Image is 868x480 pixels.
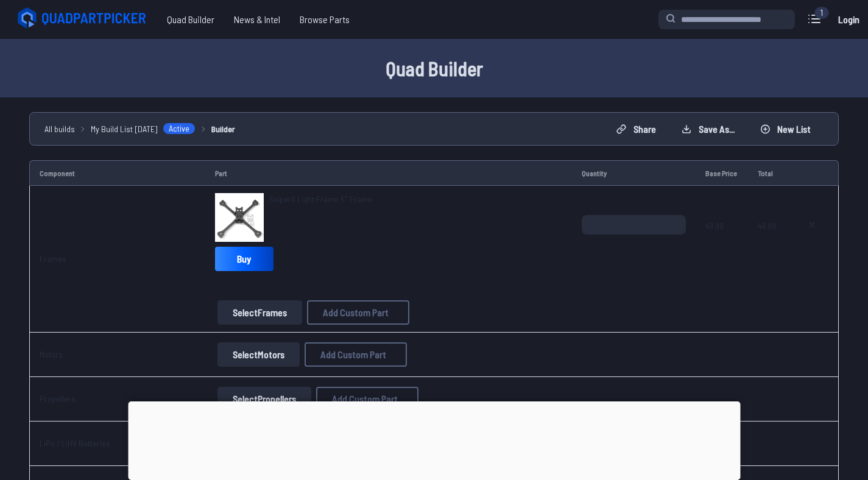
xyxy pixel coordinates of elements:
[91,122,196,135] a: My Build List [DATE]Active
[215,247,273,271] a: Buy
[758,215,777,274] span: 49.99
[290,7,359,32] a: Browse Parts
[814,7,829,19] div: 1
[332,394,398,404] span: Add Custom Part
[305,342,407,367] button: Add Custom Part
[269,194,372,204] span: SniperX Light Frame 5" Frame
[217,342,300,367] button: SelectMotors
[40,438,110,448] a: LiPo / LiHV Batteries
[128,401,740,477] iframe: Advertisement
[307,300,409,325] button: Add Custom Part
[572,160,696,186] td: Quantity
[834,7,863,32] a: Login
[157,7,224,32] a: Quad Builder
[671,119,745,139] button: Save as...
[217,300,302,325] button: SelectFrames
[215,342,302,367] a: SelectMotors
[316,387,418,411] button: Add Custom Part
[705,215,738,274] span: 49.99
[40,349,63,359] a: Motors
[215,193,264,242] img: image
[29,160,205,186] td: Component
[40,394,76,404] a: Propellers
[269,193,372,205] a: SniperX Light Frame 5" Frame
[748,160,787,186] td: Total
[750,119,821,139] button: New List
[323,308,389,317] span: Add Custom Part
[320,350,386,359] span: Add Custom Part
[91,122,158,135] span: My Build List [DATE]
[215,300,305,325] a: SelectFrames
[217,387,311,411] button: SelectPropellers
[40,253,66,264] a: Frames
[205,160,573,186] td: Part
[215,387,314,411] a: SelectPropellers
[606,119,666,139] button: Share
[211,122,235,135] a: Builder
[44,54,824,83] h1: Quad Builder
[224,7,290,32] a: News & Intel
[44,122,75,135] a: All builds
[696,160,748,186] td: Base Price
[163,122,196,135] span: Active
